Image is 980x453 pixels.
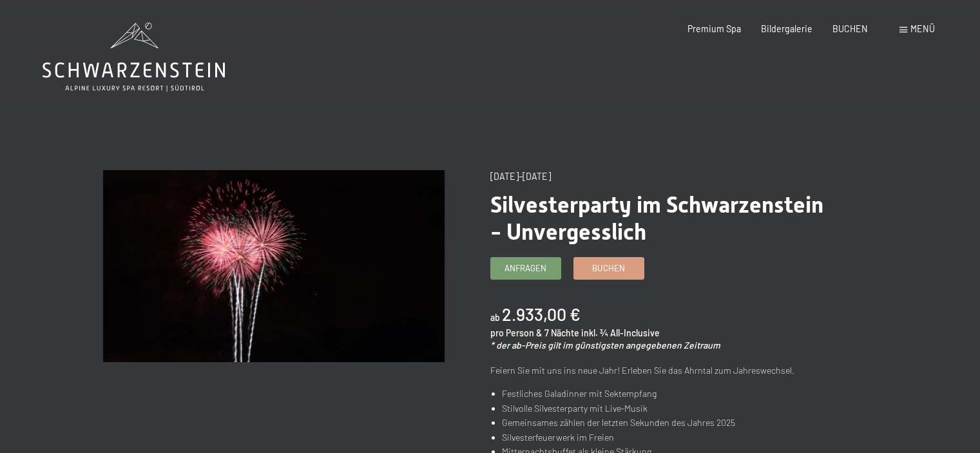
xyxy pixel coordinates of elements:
[592,262,625,274] span: Buchen
[491,258,561,279] a: Anfragen
[832,23,868,34] a: BUCHEN
[687,23,741,34] a: Premium Spa
[574,258,644,279] a: Buchen
[502,401,832,416] li: Stilvolle Silvesterparty mit Live-Musik
[544,327,579,338] span: 7 Nächte
[910,23,935,34] span: Menü
[502,304,581,324] b: 2.933,00 €
[502,430,832,445] li: Silvesterfeuerwerk im Freien
[490,171,551,182] span: [DATE]–[DATE]
[490,340,720,351] em: * der ab-Preis gilt im günstigsten angegebenen Zeitraum
[103,170,445,362] img: Silvesterparty im Schwarzenstein - Unvergesslich
[490,327,543,338] span: pro Person &
[490,363,832,378] p: Feiern Sie mit uns ins neue Jahr! Erleben Sie das Ahrntal zum Jahreswechsel.
[761,23,812,34] a: Bildergalerie
[502,387,832,401] li: Festliches Galadinner mit Sektempfang
[504,262,546,274] span: Anfragen
[502,416,832,430] li: Gemeinsames zählen der letzten Sekunden des Jahres 2025
[581,327,660,338] span: inkl. ¾ All-Inclusive
[490,312,500,323] span: ab
[490,191,823,245] span: Silvesterparty im Schwarzenstein - Unvergesslich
